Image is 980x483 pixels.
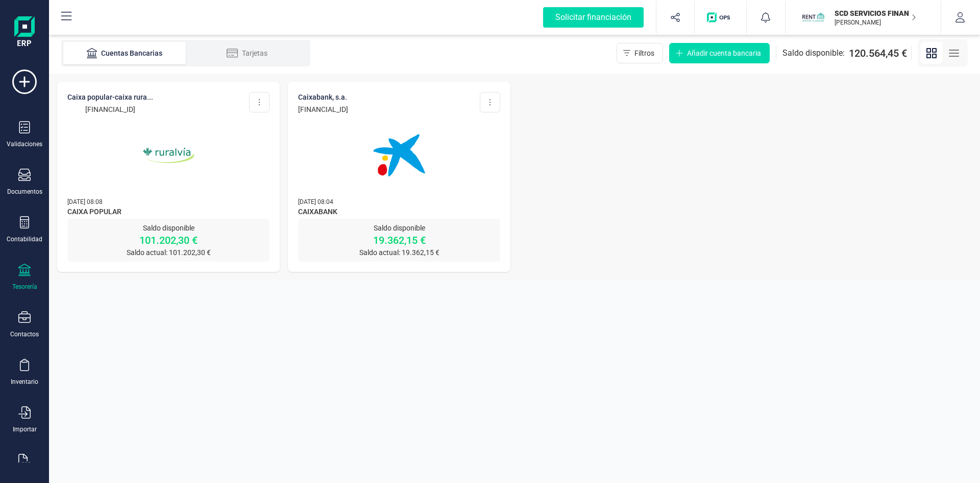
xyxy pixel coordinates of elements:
[707,12,734,22] img: Logo de OPS
[835,18,916,27] p: [PERSON_NAME]
[12,283,37,291] div: Tesorería
[67,223,269,233] p: Saldo disponible
[543,7,644,28] div: Solicitar financiación
[67,247,269,258] p: Saldo actual: 101.202,30 €
[835,8,916,18] p: SCD SERVICIOS FINANCIEROS SL
[298,92,348,102] p: CAIXABANK, S.A.
[7,188,42,196] div: Documentos
[13,425,37,433] div: Importar
[67,104,153,114] p: [FINANCIAL_ID]
[669,43,770,63] button: Añadir cuenta bancaria
[7,140,42,148] div: Validaciones
[701,1,740,34] button: Logo de OPS
[67,92,153,102] p: CAIXA POPULAR-CAIXA RURA...
[298,104,348,114] p: [FINANCIAL_ID]
[84,48,165,58] div: Cuentas Bancarias
[531,1,656,34] button: Solicitar financiación
[298,206,500,219] span: CAIXABANK
[298,233,500,247] p: 19.362,15 €
[802,6,824,29] img: SC
[298,198,333,205] span: [DATE] 08:04
[617,43,663,63] button: Filtros
[849,46,907,60] span: 120.564,45 €
[798,1,928,34] button: SCSCD SERVICIOS FINANCIEROS SL[PERSON_NAME]
[67,233,269,247] p: 101.202,30 €
[10,330,39,338] div: Contactos
[67,206,269,219] span: CAIXA POPULAR
[11,378,38,386] div: Inventario
[298,223,500,233] p: Saldo disponible
[14,16,35,49] img: Logo Finanedi
[7,235,42,243] div: Contabilidad
[206,48,288,58] div: Tarjetas
[782,47,845,59] span: Saldo disponible:
[687,48,761,58] span: Añadir cuenta bancaria
[67,198,103,205] span: [DATE] 08:08
[298,247,500,258] p: Saldo actual: 19.362,15 €
[634,48,654,58] span: Filtros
